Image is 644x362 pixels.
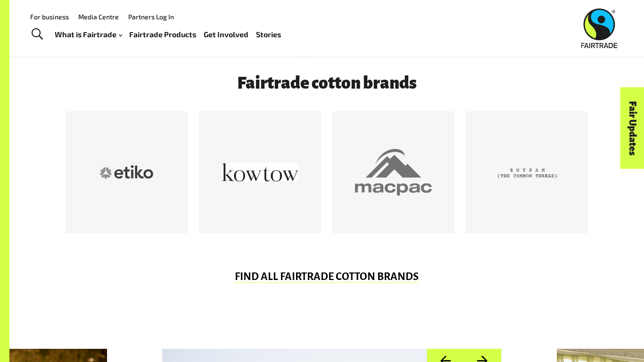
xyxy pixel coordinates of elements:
[129,28,196,41] a: Fairtrade Products
[25,23,49,46] a: Toggle Search
[55,28,122,41] a: What is Fairtrade
[128,13,174,21] a: Partners Log In
[108,74,545,92] h3: Fairtrade cotton brands
[256,28,281,41] a: Stories
[204,28,248,41] a: Get Involved
[30,13,69,21] a: For business
[78,13,119,21] a: Media Centre
[581,8,618,48] img: Fairtrade Australia New Zealand logo
[235,271,419,283] a: FIND ALL FAIRTRADE COTTON BRANDS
